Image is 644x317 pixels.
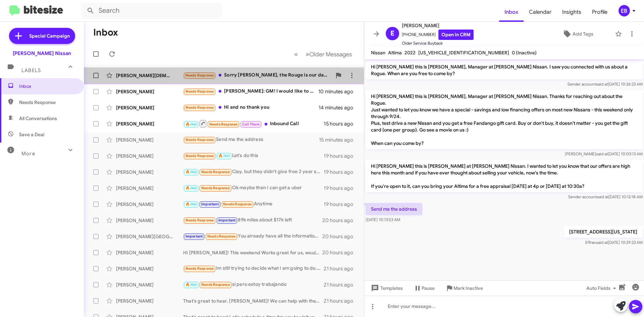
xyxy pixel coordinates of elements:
[19,131,44,138] span: Save a Deal
[183,249,322,256] div: HI [PERSON_NAME]! This weekend Works great for us, would you prefer a morning, or afternoon meeting?
[116,217,183,224] div: [PERSON_NAME]
[29,33,70,39] span: Special Campaign
[418,50,509,56] span: [US_VEHICLE_IDENTIFICATION_NUMBER]
[302,47,356,61] button: Next
[453,282,483,294] span: Mark Inactive
[322,233,359,240] div: 20 hours ago
[290,47,356,61] nav: Page navigation example
[183,168,324,176] div: Clay, but they didn't give free 2 year service, so there is no much difference
[183,184,324,192] div: Ok maybe then I can get a uber
[183,265,324,272] div: Im still trying to decide what I am going to do. I have 3 decisions to make so I have a big decis...
[183,200,324,208] div: Anytime
[185,105,214,110] span: Needs Response
[364,282,408,294] button: Templates
[596,151,608,156] span: said at
[242,122,260,126] span: Call Them
[565,151,643,156] span: [PERSON_NAME] [DATE] 10:03:13 AM
[324,201,359,208] div: 19 hours ago
[116,72,183,79] div: [PERSON_NAME][DEMOGRAPHIC_DATA]
[294,50,298,58] span: «
[218,218,236,222] span: Important
[440,282,488,294] button: Mark Inactive
[324,185,359,192] div: 19 hours ago
[322,217,359,224] div: 20 hours ago
[183,152,324,160] div: Let's do this
[370,282,403,294] span: Templates
[116,153,183,159] div: [PERSON_NAME]
[185,266,214,271] span: Needs Response
[581,282,624,294] button: Auto Fields
[324,281,359,288] div: 21 hours ago
[116,281,183,288] div: [PERSON_NAME]
[116,233,183,240] div: [PERSON_NAME][GEOGRAPHIC_DATA]
[201,170,230,174] span: Needs Response
[183,71,332,79] div: Sorry [PERSON_NAME], the Rouge is our daughter's car and she's currently going to school up in [G...
[183,136,319,144] div: Send me the address
[185,89,214,94] span: Needs Response
[408,282,440,294] button: Pause
[185,154,214,158] span: Needs Response
[185,138,214,142] span: Needs Response
[405,50,416,56] span: 2022
[318,88,359,95] div: 10 minutes ago
[19,99,76,106] span: Needs Response
[587,2,613,22] span: Profile
[81,3,222,19] input: Search
[388,50,402,56] span: Altima
[557,2,587,22] a: Insights
[116,137,183,143] div: [PERSON_NAME]
[366,90,643,149] p: Hi [PERSON_NAME] this is [PERSON_NAME], Manager at [PERSON_NAME] Nissan. Thanks for reaching out ...
[9,28,75,44] a: Special Campaign
[19,115,57,122] span: All Conversations
[324,265,359,272] div: 21 hours ago
[21,151,35,157] span: More
[116,298,183,304] div: [PERSON_NAME]
[306,50,309,58] span: »
[116,265,183,272] div: [PERSON_NAME]
[201,202,219,206] span: Important
[309,51,352,58] span: Older Messages
[324,298,359,304] div: 21 hours ago
[223,202,252,206] span: Needs Response
[116,88,183,95] div: [PERSON_NAME]
[183,119,324,128] div: Inbound Call
[183,88,318,95] div: [PERSON_NAME]: GM! I would like to sell my kicks . How much can you offer?
[319,137,359,143] div: 15 minutes ago
[585,240,643,245] span: Effran [DATE] 10:29:23 AM
[185,234,203,239] span: Important
[324,120,359,127] div: 15 hours ago
[568,194,643,199] span: Sender account [DATE] 10:12:18 AM
[366,160,643,192] p: Hi [PERSON_NAME] this is [PERSON_NAME] at [PERSON_NAME] Nissan. I wanted to let you know that our...
[366,203,422,215] p: Send me the address
[93,27,118,38] h1: Inbox
[390,28,394,39] span: E
[183,104,319,111] div: Hi and no thank you
[402,30,474,40] span: [PHONE_NUMBER]
[201,282,230,287] span: Needs Response
[366,217,400,222] span: [DATE] 10:13:53 AM
[613,5,637,16] button: EB
[524,2,557,22] a: Calendar
[13,50,71,57] div: [PERSON_NAME] Nissan
[183,298,324,304] div: That's great to hear, [PERSON_NAME]! We can help with the sale of your Juke. When would you like ...
[218,154,230,158] span: 🔥 Hot
[322,249,359,256] div: 20 hours ago
[512,50,537,56] span: 0 (Inactive)
[422,282,435,294] span: Pause
[185,73,214,77] span: Needs Response
[402,40,474,47] span: Older Service Buyback
[402,21,474,30] span: [PERSON_NAME]
[185,122,197,126] span: 🔥 Hot
[183,216,322,224] div: 89k miles about $17k left
[116,169,183,175] div: [PERSON_NAME]
[185,218,214,222] span: Needs Response
[290,47,302,61] button: Previous
[116,120,183,127] div: [PERSON_NAME]
[366,61,643,80] p: Hi [PERSON_NAME] this is [PERSON_NAME], Manager at [PERSON_NAME] Nissan. I saw you connected with...
[201,186,230,190] span: Needs Response
[116,249,183,256] div: [PERSON_NAME]
[543,28,612,40] button: Add Tags
[185,186,197,190] span: 🔥 Hot
[568,82,643,87] span: Sender account [DATE] 10:26:23 AM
